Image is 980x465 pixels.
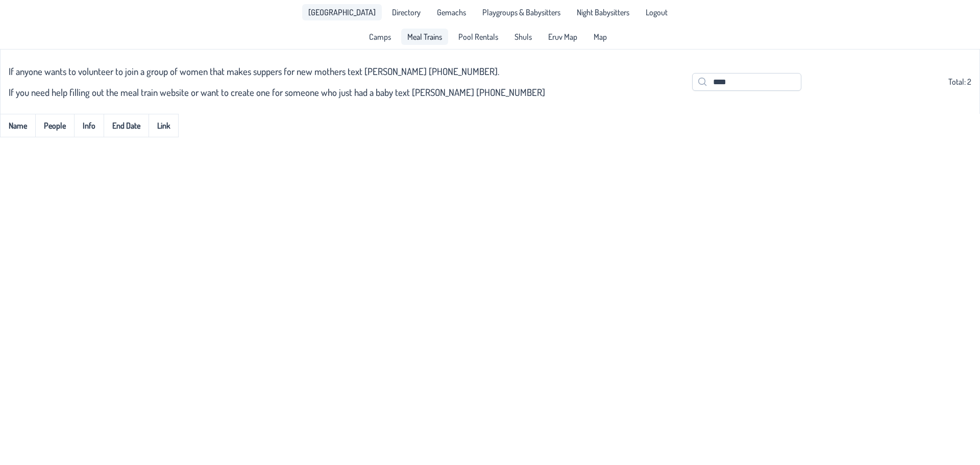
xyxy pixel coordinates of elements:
span: Map [594,33,607,41]
th: Link [149,114,179,137]
a: Directory [386,4,427,20]
span: Meal Trains [407,33,442,41]
li: Logout [640,4,674,20]
a: Camps [363,29,397,45]
a: Map [587,29,613,45]
a: Playgroups & Babysitters [476,4,567,20]
span: Pool Rentals [458,33,498,41]
th: End Date [104,114,149,137]
a: Meal Trains [401,29,448,45]
a: Eruv Map [542,29,583,45]
div: Total: 2 [9,56,971,108]
span: Shuls [514,33,532,41]
span: Logout [646,8,668,16]
a: Night Babysitters [571,4,635,20]
a: [GEOGRAPHIC_DATA] [302,4,382,20]
span: Gemachs [437,8,466,16]
span: [GEOGRAPHIC_DATA] [308,8,376,16]
a: Pool Rentals [452,29,504,45]
a: Shuls [508,29,538,45]
h3: If you need help filling out the meal train website or want to create one for someone who just ha... [9,86,545,98]
span: Playgroups & Babysitters [482,8,560,16]
h3: If anyone wants to volunteer to join a group of women that makes suppers for new mothers text [PE... [9,65,545,77]
span: Directory [392,8,421,16]
span: Night Babysitters [577,8,629,16]
th: Info [74,114,104,137]
span: Eruv Map [548,33,577,41]
a: Gemachs [431,4,472,20]
th: People [35,114,74,137]
li: Pine Lake Park [302,4,382,20]
span: Camps [369,33,391,41]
